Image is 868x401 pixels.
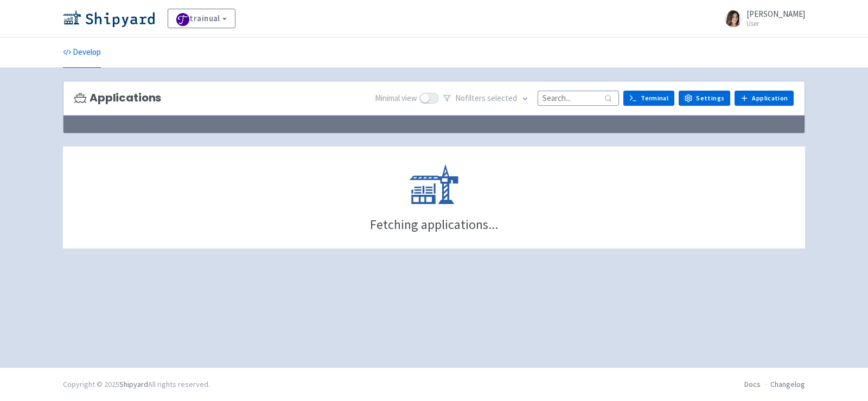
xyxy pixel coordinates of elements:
span: selected [487,93,517,103]
a: Settings [679,91,730,106]
img: Shipyard logo [63,10,155,27]
span: Minimal view [375,92,417,105]
div: Fetching applications... [370,218,498,231]
input: Search... [538,91,619,105]
div: Copyright © 2025 All rights reserved. [63,379,210,390]
a: Changelog [770,379,805,389]
span: No filter s [455,92,517,105]
a: Application [735,91,794,106]
a: [PERSON_NAME] User [718,10,805,27]
a: Terminal [623,91,674,106]
a: Shipyard [119,379,148,389]
h3: Applications [74,92,161,104]
a: Docs [744,379,761,389]
small: User [746,20,805,27]
span: [PERSON_NAME] [746,9,805,19]
a: Develop [63,37,101,68]
a: trainual [168,9,235,28]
